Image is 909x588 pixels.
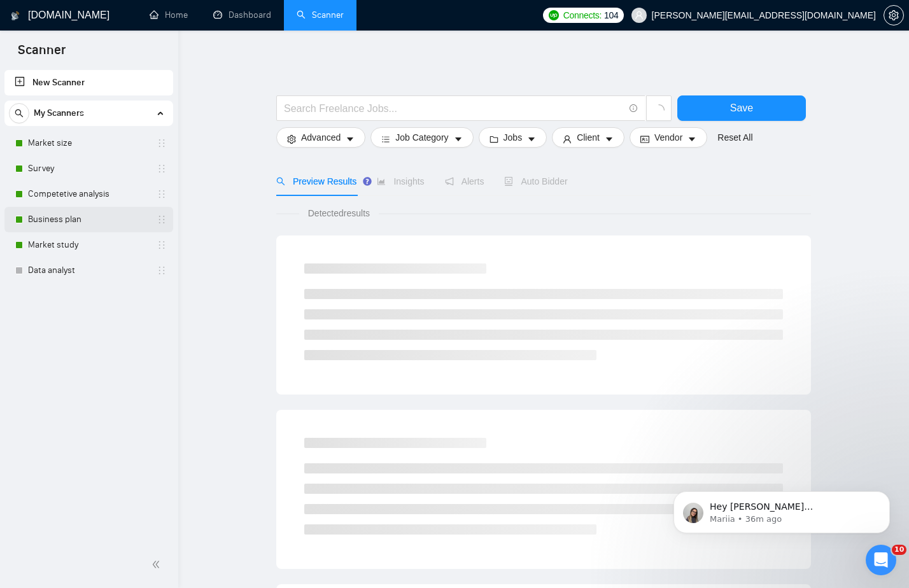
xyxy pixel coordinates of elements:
button: search [9,103,29,123]
a: Survey [28,156,149,181]
span: search [276,177,285,186]
button: idcardVendorcaret-down [630,127,707,148]
button: settingAdvancedcaret-down [276,127,365,148]
span: Jobs [504,130,523,144]
a: New Scanner [15,70,163,95]
span: Save [730,100,753,116]
div: Tooltip anchor [362,176,373,187]
li: My Scanners [4,101,173,283]
span: notification [445,177,454,186]
span: holder [157,240,167,250]
span: setting [287,134,296,144]
span: caret-down [346,134,355,144]
span: Detected results [299,206,379,220]
button: folderJobscaret-down [479,127,547,148]
button: setting [884,5,904,25]
span: robot [504,177,513,186]
a: Data analyst [28,258,149,283]
button: barsJob Categorycaret-down [370,127,473,148]
span: holder [157,138,167,148]
a: Market study [28,232,149,258]
a: Competetive analysis [28,181,149,207]
button: Save [677,95,806,121]
span: search [10,109,29,118]
span: bars [381,134,390,144]
span: Advanced [301,130,341,144]
span: Vendor [654,130,682,144]
a: Reset All [717,130,752,144]
button: userClientcaret-down [552,127,624,148]
span: holder [157,265,167,276]
img: upwork-logo.png [549,10,559,20]
span: Insights [377,176,424,186]
a: searchScanner [297,10,344,20]
span: Auto Bidder [504,176,567,186]
span: setting [884,10,903,20]
span: holder [157,164,167,174]
span: 104 [604,8,618,22]
span: holder [157,214,167,225]
img: logo [11,6,20,26]
span: user [563,134,572,144]
span: info-circle [630,104,638,113]
span: loading [653,104,665,116]
span: Preview Results [276,176,356,186]
a: Market size [28,130,149,156]
a: homeHome [150,10,188,20]
span: holder [157,189,167,199]
span: caret-down [605,134,614,144]
input: Search Freelance Jobs... [284,101,624,116]
span: Job Category [395,130,448,144]
span: caret-down [687,134,696,144]
span: area-chart [377,177,386,186]
span: caret-down [527,134,536,144]
span: Alerts [445,176,484,186]
span: folder [490,134,498,144]
span: 10 [892,545,906,555]
span: My Scanners [34,101,84,126]
span: Scanner [8,41,76,67]
a: Business plan [28,207,149,232]
span: Client [577,130,600,144]
iframe: Intercom live chat [866,545,896,575]
a: setting [884,10,904,20]
span: Connects: [563,8,602,22]
a: dashboardDashboard [213,10,271,20]
li: New Scanner [4,70,173,95]
span: idcard [640,134,649,144]
iframe: Intercom notifications message [654,465,909,554]
span: user [635,11,644,20]
span: double-left [151,558,164,571]
span: caret-down [454,134,463,144]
